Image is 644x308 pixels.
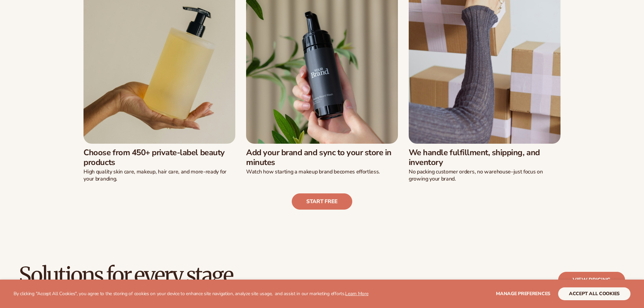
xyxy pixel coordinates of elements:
a: Learn More [345,290,368,297]
p: High quality skin care, makeup, hair care, and more-ready for your branding. [84,168,235,183]
p: No packing customer orders, no warehouse–just focus on growing your brand. [409,168,560,183]
button: Manage preferences [496,287,550,300]
h3: Add your brand and sync to your store in minutes [246,148,398,167]
button: accept all cookies [558,287,630,300]
a: Start free [292,193,352,210]
a: View pricing [558,272,625,288]
p: Watch how starting a makeup brand becomes effortless. [246,168,398,175]
span: Manage preferences [496,290,550,297]
h2: Solutions for every stage [19,264,233,286]
h3: We handle fulfillment, shipping, and inventory [409,148,560,167]
p: By clicking "Accept All Cookies", you agree to the storing of cookies on your device to enhance s... [14,291,368,297]
h3: Choose from 450+ private-label beauty products [84,148,235,167]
